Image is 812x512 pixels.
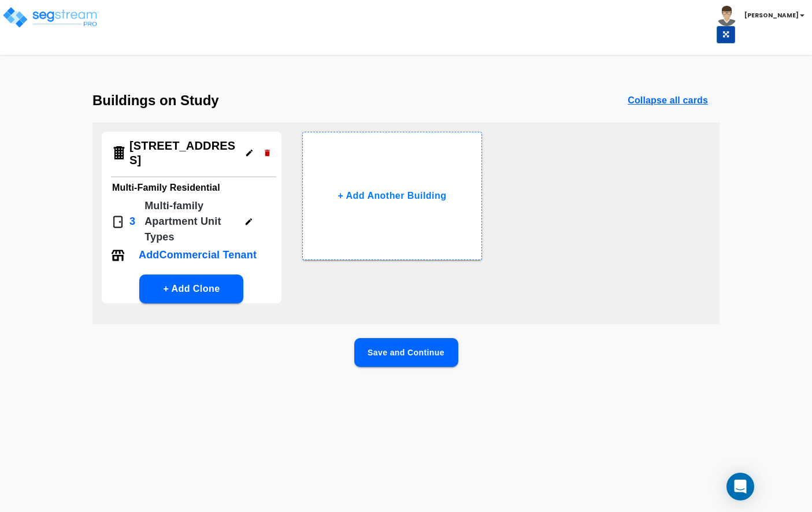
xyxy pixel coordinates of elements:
h3: Buildings on Study [92,92,219,109]
p: Collapse all cards [628,94,708,107]
p: Add Commercial Tenant [139,247,257,263]
div: Open Intercom Messenger [726,473,754,500]
button: + Add Clone [139,274,243,303]
b: [PERSON_NAME] [744,11,799,20]
img: avatar.png [717,6,737,26]
h4: [STREET_ADDRESS] [129,139,238,167]
img: Building Icon [111,145,127,161]
p: 3 [129,214,135,229]
img: Door Icon [111,215,125,229]
button: Save and Continue [354,338,458,367]
button: + Add Another Building [302,132,482,260]
p: Multi-family Apartment Unit Type s [144,198,235,245]
img: logo_pro_r.png [2,6,100,29]
h6: Multi-Family Residential [112,180,271,196]
img: Tenant Icon [111,248,125,262]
